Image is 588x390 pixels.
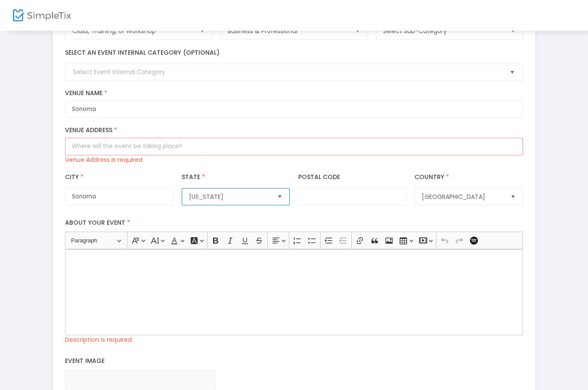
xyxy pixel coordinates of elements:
[65,173,85,182] label: City
[507,23,519,40] button: Select
[415,173,451,182] label: Country
[298,173,340,182] label: Postal Code
[65,357,105,365] span: Event Image
[422,193,503,201] span: [GEOGRAPHIC_DATA]
[73,68,506,77] input: Select Event Internal Category
[65,101,523,118] input: What is the name of this venue?
[65,250,523,336] div: Rich Text Editor, main
[65,138,523,156] input: Where will the event be taking place?
[65,336,132,344] p: Description is required
[61,215,527,232] label: About your event
[228,27,348,36] span: Business & Professional
[196,23,208,40] button: Select
[65,90,523,98] label: Venue Name
[182,173,207,182] label: State
[506,64,518,82] button: Select
[72,27,192,36] span: Class, Training, or Workshop
[65,49,220,58] label: Select an event internal category (optional)
[65,127,523,135] label: Venue Address
[65,156,142,164] p: Venue Address is required
[507,189,519,205] button: Select
[65,189,173,206] input: City
[71,236,116,246] span: Paragraph
[67,234,125,248] button: Paragraph
[189,193,270,201] span: [US_STATE]
[383,27,503,36] span: Select Sub-Category
[352,23,364,40] button: Select
[274,189,286,205] button: Select
[65,232,523,249] div: Editor toolbar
